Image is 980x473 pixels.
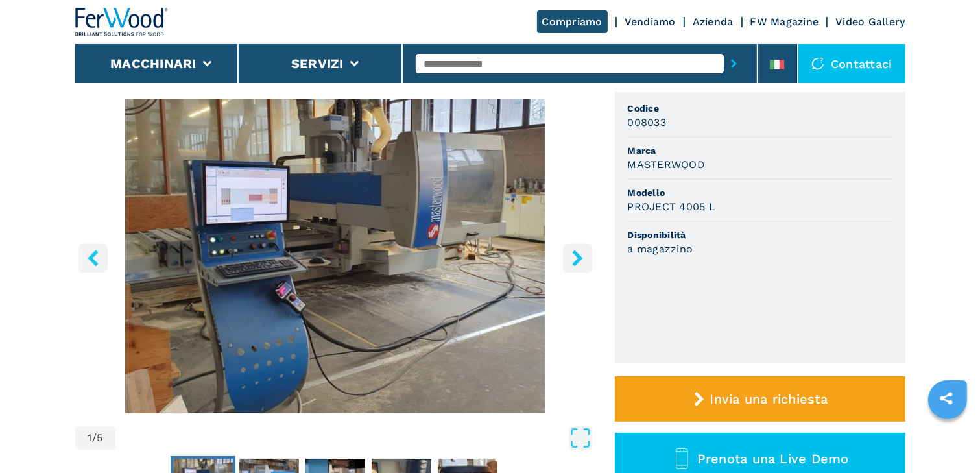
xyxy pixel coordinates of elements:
button: Invia una richiesta [615,376,905,422]
button: Macchinari [110,56,197,71]
span: Codice [628,102,892,115]
a: Azienda [693,16,734,28]
button: Open Fullscreen [119,426,592,450]
a: Video Gallery [835,16,905,28]
a: Compriamo [537,10,608,33]
h3: MASTERWOOD [628,157,706,172]
div: Contattaci [798,44,905,83]
span: Modello [628,186,892,199]
button: right-button [563,243,592,273]
a: Vendiamo [625,16,676,28]
span: Invia una richiesta [710,391,828,407]
img: Centro di lavoro a 5 assi MASTERWOOD PROJECT 4005 L [75,99,595,413]
span: Marca [628,144,892,157]
span: 1 [88,433,92,443]
span: 5 [97,433,102,443]
div: Go to Slide 1 [75,99,595,413]
button: left-button [78,243,108,273]
a: sharethis [930,382,962,415]
img: Ferwood [75,8,169,36]
h3: 008033 [628,115,667,130]
button: Servizi [291,56,344,71]
button: submit-button [724,49,744,79]
a: FW Magazine [750,16,819,28]
h3: a magazzino [628,241,693,256]
img: Contattaci [811,57,824,70]
span: / [92,433,97,443]
span: Disponibilità [628,228,892,241]
h3: PROJECT 4005 L [628,199,716,214]
span: Prenota una Live Demo [697,451,849,467]
iframe: Chat [925,415,970,463]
